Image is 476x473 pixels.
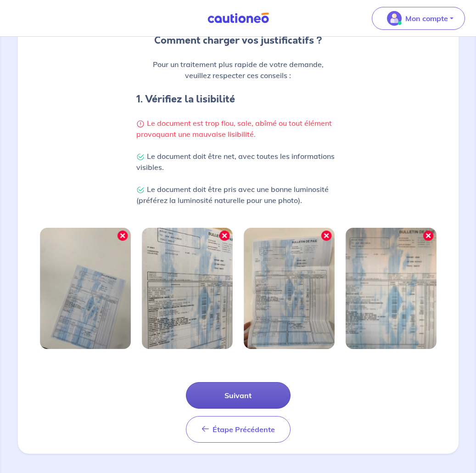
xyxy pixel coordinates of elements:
img: Warning [136,120,145,128]
img: Image mal cadrée 2 [142,228,233,349]
img: Image mal cadrée 3 [244,228,335,349]
p: Le document est trop flou, sale, abîmé ou tout élément provoquant une mauvaise lisibilité. [136,118,340,140]
p: Le document doit être net, avec toutes les informations visibles. Le document doit être pris avec... [136,151,340,206]
img: illu_account_valid_menu.svg [387,11,402,26]
span: Étape Précédente [213,425,275,434]
button: Étape Précédente [186,416,291,443]
button: illu_account_valid_menu.svgMon compte [372,7,465,30]
p: Mon compte [405,13,448,24]
img: Image mal cadrée 4 [346,228,437,349]
h4: 1. Vérifiez la lisibilité [136,92,340,107]
img: Image mal cadrée 1 [40,228,131,349]
img: Cautioneo [204,12,273,24]
button: Suivant [186,382,291,409]
p: Pour un traitement plus rapide de votre demande, veuillez respecter ces conseils : [136,59,340,81]
img: Check [136,153,145,161]
img: Check [136,186,145,194]
p: Comment charger vos justificatifs ? [136,33,340,48]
